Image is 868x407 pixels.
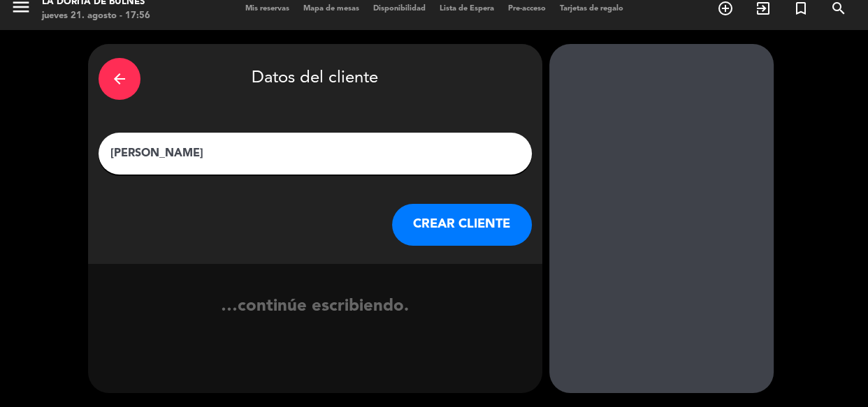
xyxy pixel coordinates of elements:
[88,293,542,346] div: …continúe escribiendo.
[366,5,433,13] span: Disponibilidad
[42,9,150,23] div: jueves 21. agosto - 17:56
[392,204,532,246] button: CREAR CLIENTE
[238,5,296,13] span: Mis reservas
[109,144,521,163] input: Escriba nombre, correo electrónico o número de teléfono...
[296,5,366,13] span: Mapa de mesas
[99,54,532,103] div: Datos del cliente
[433,5,501,13] span: Lista de Espera
[553,5,630,13] span: Tarjetas de regalo
[111,71,128,87] i: arrow_back
[501,5,553,13] span: Pre-acceso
